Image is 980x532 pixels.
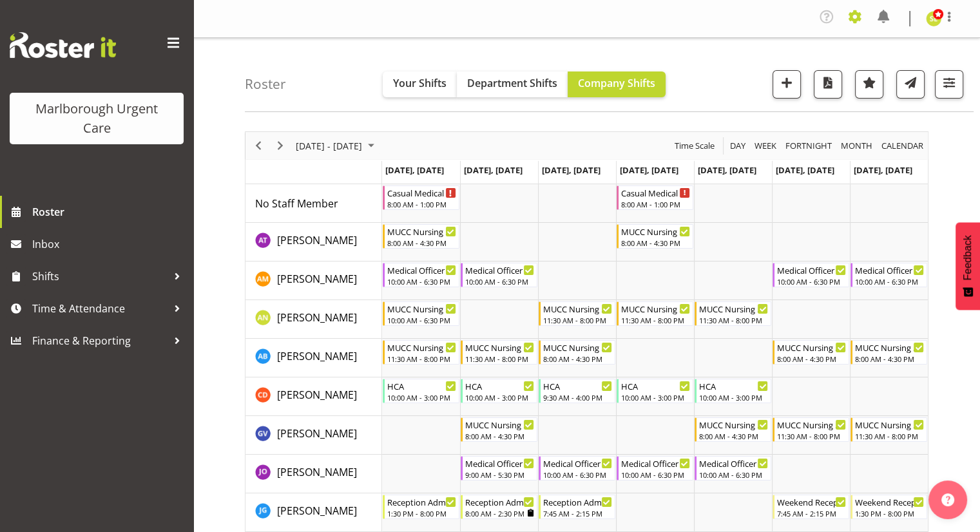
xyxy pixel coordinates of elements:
div: HCA [699,379,768,392]
span: [DATE], [DATE] [776,164,834,176]
div: 10:00 AM - 6:30 PM [855,276,924,287]
div: 11:30 AM - 8:00 PM [621,315,690,325]
div: MUCC Nursing PM Weekday [465,341,534,354]
div: 10:00 AM - 6:30 PM [777,276,846,287]
div: Cordelia Davies"s event - HCA Begin From Thursday, September 4, 2025 at 10:00:00 AM GMT+12:00 End... [617,379,693,403]
div: 10:00 AM - 3:00 PM [699,392,768,403]
div: 8:00 AM - 4:30 PM [699,431,768,441]
div: 11:30 AM - 8:00 PM [777,431,846,441]
td: Jenny O'Donnell resource [245,455,382,493]
div: MUCC Nursing AM Weekday [621,225,690,238]
td: Cordelia Davies resource [245,377,382,416]
div: Jenny O'Donnell"s event - Medical Officer AM Weekday Begin From Tuesday, September 2, 2025 at 9:0... [461,456,537,480]
button: Add a new shift [773,70,801,99]
div: Medical Officer Weekends [777,263,846,276]
span: Week [753,138,778,154]
span: Feedback [962,235,974,280]
div: Casual Medical Officer Addition [621,186,690,199]
div: Agnes Tyson"s event - MUCC Nursing AM Weekday Begin From Monday, September 1, 2025 at 8:00:00 AM ... [383,224,459,249]
a: [PERSON_NAME] [277,233,357,248]
span: Shifts [32,267,168,286]
td: Josephine Godinez resource [245,493,382,532]
span: Finance & Reporting [32,331,168,350]
button: Company Shifts [568,71,666,97]
div: 11:30 AM - 8:00 PM [699,315,768,325]
div: 8:00 AM - 1:00 PM [387,199,456,209]
div: Alysia Newman-Woods"s event - MUCC Nursing Midshift Begin From Monday, September 1, 2025 at 10:00... [383,301,459,326]
div: 10:00 AM - 6:30 PM [387,276,456,287]
div: Gloria Varghese"s event - MUCC Nursing PM Weekends Begin From Saturday, September 6, 2025 at 11:3... [773,417,849,442]
div: No Staff Member"s event - Casual Medical Officer Addition Begin From Monday, September 1, 2025 at... [383,185,459,210]
div: 10:00 AM - 6:30 PM [543,470,612,480]
div: 7:45 AM - 2:15 PM [777,508,846,518]
div: 10:00 AM - 6:30 PM [387,315,456,325]
div: Alexandra Madigan"s event - Medical Officer MID Weekday Begin From Monday, September 1, 2025 at 1... [383,263,459,287]
div: Gloria Varghese"s event - MUCC Nursing PM Weekends Begin From Sunday, September 7, 2025 at 11:30:... [850,417,927,442]
button: Highlight an important date within the roster. [855,70,883,99]
div: Next [269,132,291,159]
div: 9:00 AM - 5:30 PM [465,470,534,480]
img: Rosterit website logo [10,32,116,58]
div: Cordelia Davies"s event - HCA Begin From Monday, September 1, 2025 at 10:00:00 AM GMT+12:00 Ends ... [383,379,459,403]
div: 7:45 AM - 2:15 PM [543,508,612,518]
td: Alysia Newman-Woods resource [245,300,382,339]
div: 8:00 AM - 1:00 PM [621,199,690,209]
div: Josephine Godinez"s event - Weekend Reception Begin From Saturday, September 6, 2025 at 7:45:00 A... [773,495,849,519]
div: Alexandra Madigan"s event - Medical Officer Weekends Begin From Saturday, September 6, 2025 at 10... [773,263,849,287]
div: Jenny O'Donnell"s event - Medical Officer MID Weekday Begin From Friday, September 5, 2025 at 10:... [695,456,771,480]
span: [PERSON_NAME] [277,233,357,247]
div: Josephine Godinez"s event - Reception Admin Weekday AM Begin From Wednesday, September 3, 2025 at... [539,495,615,519]
span: [DATE], [DATE] [854,164,912,176]
div: MUCC Nursing PM Weekends [855,418,924,431]
div: Cordelia Davies"s event - HCA Begin From Wednesday, September 3, 2025 at 9:30:00 AM GMT+12:00 End... [539,379,615,403]
button: Filter Shifts [935,70,963,99]
a: [PERSON_NAME] [277,426,357,441]
span: Time Scale [673,138,716,154]
div: No Staff Member"s event - Casual Medical Officer Addition Begin From Thursday, September 4, 2025 ... [617,185,693,210]
div: Alexandra Madigan"s event - Medical Officer MID Weekday Begin From Tuesday, September 2, 2025 at ... [461,263,537,287]
div: 11:30 AM - 8:00 PM [543,315,612,325]
button: Timeline Month [839,138,875,154]
span: [DATE], [DATE] [542,164,600,176]
div: 11:30 AM - 8:00 PM [465,354,534,364]
span: [PERSON_NAME] [277,426,357,441]
h4: Roster [245,77,286,91]
button: Timeline Week [753,138,779,154]
span: Inbox [32,234,187,254]
div: 8:00 AM - 4:30 PM [777,354,846,364]
a: [PERSON_NAME] [277,464,357,480]
div: 10:00 AM - 3:00 PM [621,392,690,403]
div: Gloria Varghese"s event - MUCC Nursing AM Weekday Begin From Tuesday, September 2, 2025 at 8:00:0... [461,417,537,442]
div: Medical Officer MID Weekday [621,457,690,470]
div: Reception Admin Weekday AM [465,495,534,508]
div: MUCC Nursing AM Weekday [387,225,456,238]
div: Andrew Brooks"s event - MUCC Nursing AM Weekends Begin From Saturday, September 6, 2025 at 8:00:0... [773,340,849,365]
div: MUCC Nursing AM Weekday [699,418,768,431]
div: MUCC Nursing AM Weekends [855,341,924,354]
span: [PERSON_NAME] [277,504,357,518]
div: MUCC Nursing PM Weekday [621,302,690,315]
div: 8:00 AM - 4:30 PM [543,354,612,364]
span: Month [840,138,874,154]
div: Reception Admin Weekday PM [387,495,456,508]
a: [PERSON_NAME] [277,387,357,403]
div: Jenny O'Donnell"s event - Medical Officer MID Weekday Begin From Thursday, September 4, 2025 at 1... [617,456,693,480]
span: Time & Attendance [32,299,168,318]
span: [DATE] - [DATE] [294,138,363,154]
div: Cordelia Davies"s event - HCA Begin From Friday, September 5, 2025 at 10:00:00 AM GMT+12:00 Ends ... [695,379,771,403]
div: Medical Officer MID Weekday [465,263,534,276]
span: [PERSON_NAME] [277,310,357,325]
button: Download a PDF of the roster according to the set date range. [814,70,842,99]
span: [PERSON_NAME] [277,272,357,286]
button: Send a list of all shifts for the selected filtered period to all rostered employees. [896,70,925,99]
button: Feedback - Show survey [956,222,980,310]
div: 10:00 AM - 6:30 PM [621,470,690,480]
span: [PERSON_NAME] [277,465,357,479]
button: Next [272,138,289,154]
button: Your Shifts [383,71,457,97]
div: 11:30 AM - 8:00 PM [855,431,924,441]
div: MUCC Nursing AM Weekday [543,341,612,354]
div: 8:00 AM - 4:30 PM [387,238,456,248]
div: Alexandra Madigan"s event - Medical Officer Weekends Begin From Sunday, September 7, 2025 at 10:0... [850,263,927,287]
span: [DATE], [DATE] [385,164,444,176]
